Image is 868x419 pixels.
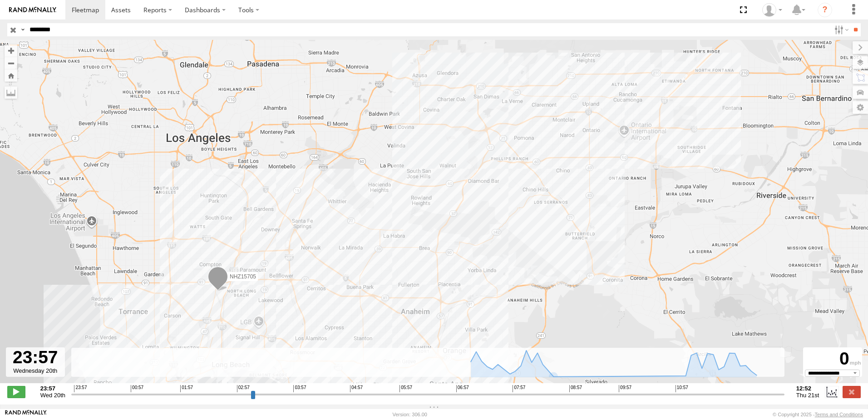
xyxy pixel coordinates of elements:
[796,385,819,392] strong: 12:52
[804,349,861,370] div: 0
[9,7,56,13] img: rand-logo.svg
[513,385,525,392] span: 07:57
[759,3,785,17] div: Zulema McIntosch
[773,412,863,417] div: © Copyright 2025 -
[843,386,861,398] label: Close
[5,57,17,69] button: Zoom out
[237,385,250,392] span: 02:57
[230,273,256,280] span: NHZ15705
[350,385,363,392] span: 04:57
[818,3,832,17] i: ?
[131,385,143,392] span: 00:57
[180,385,193,392] span: 01:57
[815,412,863,417] a: Terms and Conditions
[796,392,819,399] span: Thu 21st Aug 2025
[74,385,87,392] span: 23:57
[676,385,688,392] span: 10:57
[619,385,631,392] span: 09:57
[5,44,17,57] button: Zoom in
[569,385,582,392] span: 08:57
[293,385,306,392] span: 03:57
[393,412,427,417] div: Version: 306.00
[7,386,25,398] label: Play/Stop
[5,69,17,82] button: Zoom Home
[831,23,850,36] label: Search Filter Options
[19,23,26,36] label: Search Query
[5,86,17,99] label: Measure
[5,410,47,419] a: Visit our Website
[456,385,469,392] span: 06:57
[853,101,868,114] label: Map Settings
[40,385,65,392] strong: 23:57
[399,385,412,392] span: 05:57
[40,392,65,399] span: Wed 20th Aug 2025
